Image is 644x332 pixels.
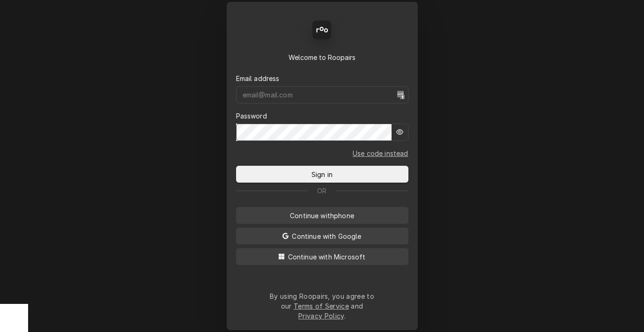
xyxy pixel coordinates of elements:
span: Continue with Microsoft [286,252,368,262]
label: Password [236,111,267,121]
input: email@mail.com [236,86,408,103]
span: Continue with phone [288,211,356,221]
a: Terms of Service [294,302,349,310]
button: Sign in [236,166,408,183]
a: Go to Email and code form [353,148,408,158]
span: Continue with Google [290,231,363,241]
label: Email address [236,74,280,83]
div: Or [236,186,408,196]
button: Continue withphone [236,207,408,224]
div: Welcome to Roopairs [236,52,408,62]
button: Continue with Microsoft [236,248,408,265]
button: Continue with Google [236,228,408,244]
a: Privacy Policy [298,312,344,320]
div: By using Roopairs, you agree to our and . [270,291,375,321]
span: Sign in [310,170,334,179]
